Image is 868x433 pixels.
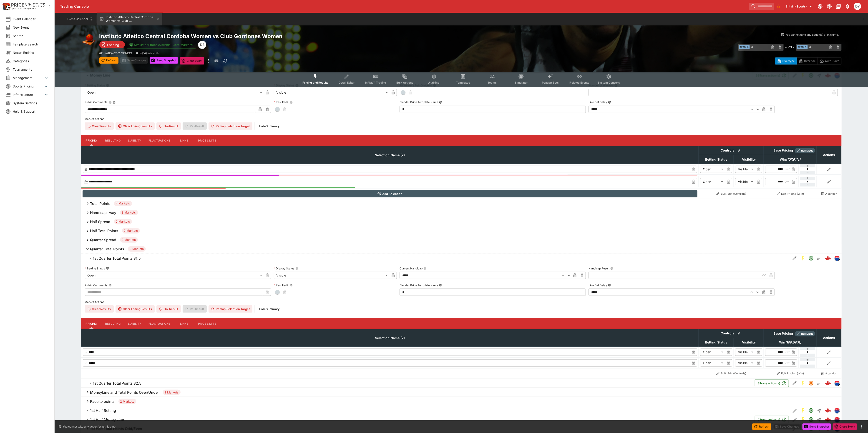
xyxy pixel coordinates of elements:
span: Pricing and Results [302,81,328,84]
button: Resulting [102,135,124,146]
p: Handicap Result [589,266,609,270]
h6: - VS - [785,45,794,50]
button: Clear Losing Results [116,122,155,130]
button: Refresh [752,423,771,430]
button: Bulk edit [736,148,742,154]
img: Sportsbook Management [11,7,36,10]
span: Sports Pricing [13,84,43,89]
button: Remap Selection Target [209,305,253,313]
button: Open [807,254,815,262]
img: logo-cerberus--red.svg [825,255,831,261]
label: Market Actions [85,116,838,122]
label: Market Actions [85,299,838,305]
p: Overtype [782,59,795,63]
div: 92c8a6fa-679e-4878-9f37-47c0a861a556 [825,407,831,414]
h6: Half Spread [90,219,111,224]
button: Clear Losing Results [116,305,155,313]
button: Clear Results [85,305,114,313]
button: Edit Detail [791,254,799,262]
span: Categories [13,59,49,63]
div: Trading Console [60,4,747,9]
span: 2 Markets [122,229,140,233]
p: Current Handicap [400,266,423,270]
h6: 1st Half Money Line [90,417,124,422]
button: Simulator Prices Available (Core Markets) [127,41,196,49]
p: Blender Price Template Name [400,100,438,104]
span: 2 Markets [120,238,138,242]
em: ( 109.50 %) [785,340,801,345]
button: more [859,424,864,429]
span: Selection Name (2) [370,152,410,158]
button: Close Event [833,423,857,430]
button: Auto-Save [818,57,841,65]
div: Open [700,166,725,173]
button: SGM Enabled [799,416,807,424]
div: Show/hide Price Roll mode configuration. [795,331,815,336]
div: Visible [735,359,755,367]
a: 92c8a6fa-679e-4878-9f37-47c0a861a556 [823,406,833,415]
button: Close Event [180,57,204,65]
button: Open [807,416,815,424]
button: Live Bet Delay [608,284,611,287]
span: New Event [13,25,49,30]
p: Revision 904 [140,51,159,55]
span: Re-Result [183,122,206,130]
button: Abandon [818,370,840,377]
span: Search [13,33,49,38]
span: Team B [797,45,808,49]
span: Un-Result [156,122,181,130]
button: Pricing [81,318,102,329]
span: Simulator [515,81,528,84]
span: Template Search [13,42,49,47]
span: 2 Markets [118,399,136,404]
button: Totals [815,379,823,387]
button: Event Calendar [64,13,96,25]
button: Current Handicap [423,267,427,270]
div: Show/hide Price Roll mode configuration. [795,148,815,153]
span: 4 Markets [114,201,132,206]
p: Resulted? [274,283,289,287]
button: Bulk Edit (Controls) [700,190,762,197]
button: Links [174,318,194,329]
h6: 1st Quarter Total Points 31.5 [93,256,141,261]
button: Send Snapshot [150,57,178,64]
button: Display Status [295,267,299,270]
div: Base Pricing [772,148,795,153]
button: Pricing [81,135,102,146]
div: Open [85,89,264,96]
button: Toggle light/dark mode [825,2,833,10]
button: Copy To Clipboard [113,101,116,104]
button: Price Limits [194,135,220,146]
span: Visibility [737,157,761,162]
span: 3 Markets [120,210,138,215]
button: Edit Pricing (Win) [765,370,815,377]
p: Override [804,59,816,63]
h6: Half Total Points [90,229,118,233]
span: Un-Result [156,305,181,313]
img: lclkafka [835,256,840,261]
div: lclkafka [834,417,840,422]
button: SGM Enabled [799,406,807,415]
p: You cannot take any action(s) at this time. [63,425,116,429]
a: 65a4303d-06b3-419a-800c-3735b768030c [823,254,833,263]
img: lclkafka [835,408,840,413]
button: Edit Detail [791,379,799,387]
button: Select Tenant [783,3,815,10]
span: 2 Markets [114,219,132,224]
div: Event type filters [299,71,624,87]
p: Copy To Clipboard [99,51,132,55]
img: logo-cerberus--red.svg [825,380,831,386]
span: System Settings [13,101,49,105]
button: SGM Enabled [799,254,807,262]
button: HideSummary [256,122,282,130]
span: Auditing [428,81,440,84]
div: Visible [735,178,755,185]
button: Edit Detail [791,416,799,424]
span: Infrastructure [13,92,43,97]
span: Betting Status [700,340,732,345]
button: 1st Quarter Total Points 31.5 [81,254,791,263]
img: logo-cerberus--red.svg [825,416,831,423]
span: Win(109.50%) [774,340,806,345]
button: Remap Selection Target [209,122,253,130]
span: Tournaments [13,67,49,72]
